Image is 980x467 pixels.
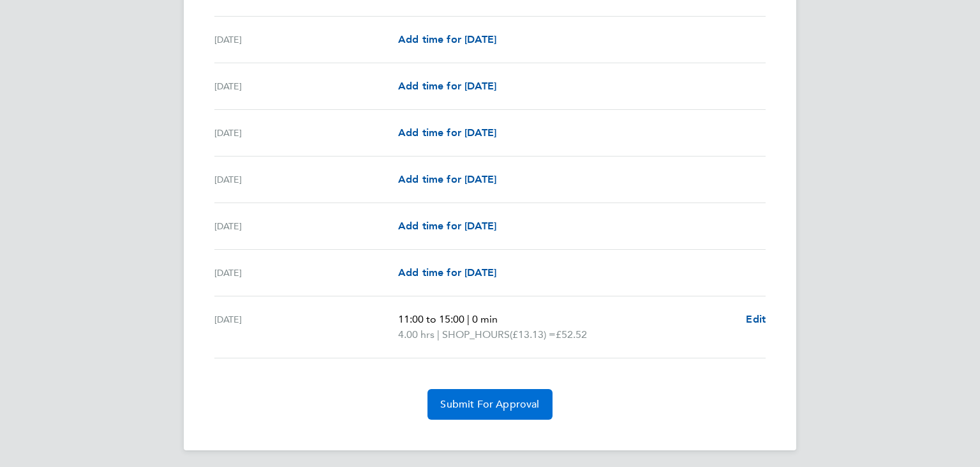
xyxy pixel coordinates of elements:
[746,313,766,325] span: Edit
[442,327,510,342] span: SHOP_HOURS
[214,312,398,342] div: [DATE]
[398,328,434,341] span: 4.00 hrs
[398,126,496,139] span: Add time for [DATE]
[427,389,552,420] button: Submit For Approval
[437,328,440,341] span: |
[214,265,398,280] div: [DATE]
[556,328,587,341] span: £52.52
[214,125,398,141] div: [DATE]
[398,80,496,92] span: Add time for [DATE]
[398,265,496,280] a: Add time for [DATE]
[398,32,496,47] a: Add time for [DATE]
[398,33,496,45] span: Add time for [DATE]
[510,328,556,341] span: (£13.13) =
[214,172,398,187] div: [DATE]
[214,218,398,234] div: [DATE]
[214,32,398,47] div: [DATE]
[472,313,498,325] span: 0 min
[398,172,496,187] a: Add time for [DATE]
[398,313,464,325] span: 11:00 to 15:00
[398,266,496,279] span: Add time for [DATE]
[398,218,496,234] a: Add time for [DATE]
[214,79,398,94] div: [DATE]
[398,79,496,94] a: Add time for [DATE]
[467,313,470,325] span: |
[746,312,766,327] a: Edit
[398,173,496,185] span: Add time for [DATE]
[398,220,496,232] span: Add time for [DATE]
[440,398,539,411] span: Submit For Approval
[398,125,496,141] a: Add time for [DATE]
